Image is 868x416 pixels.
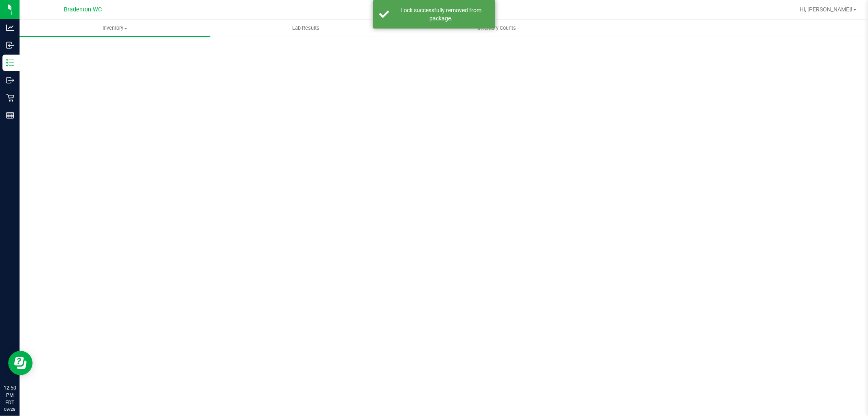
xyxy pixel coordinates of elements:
span: Hi, [PERSON_NAME]! [800,6,853,13]
span: Inventory [20,24,210,32]
p: 12:50 PM EDT [4,384,16,406]
span: Inventory Counts [467,24,527,32]
div: Lock successfully removed from package. [394,6,489,22]
span: Lab Results [281,24,330,32]
p: 09/28 [4,406,16,412]
inline-svg: Inventory [6,59,14,67]
span: Bradenton WC [64,6,102,13]
inline-svg: Analytics [6,24,14,32]
inline-svg: Reports [6,111,14,119]
a: Lab Results [210,20,401,37]
iframe: Resource center [8,351,33,375]
inline-svg: Outbound [6,76,14,84]
a: Inventory [20,20,210,37]
a: Inventory Counts [401,20,592,37]
inline-svg: Retail [6,94,14,102]
inline-svg: Inbound [6,41,14,49]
